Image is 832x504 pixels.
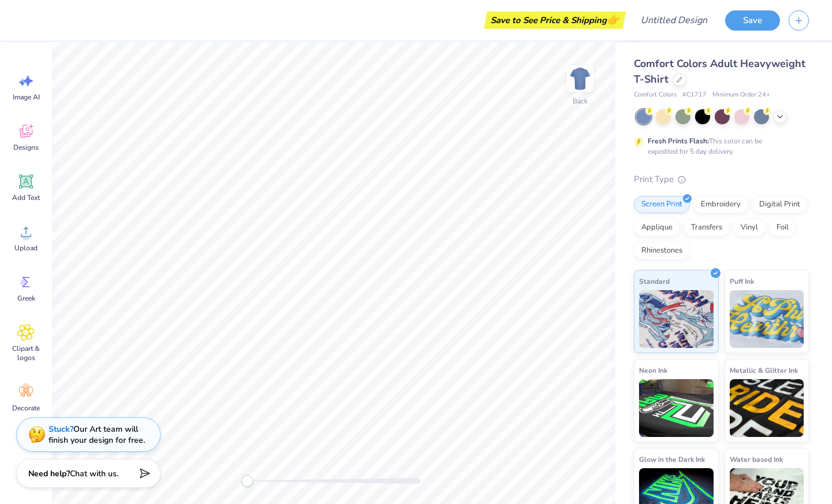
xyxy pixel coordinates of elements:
span: Water based Ink [730,453,783,465]
div: Embroidery [693,196,748,213]
div: Digital Print [752,196,808,213]
div: Accessibility label [242,475,253,487]
img: Metallic & Glitter Ink [730,379,804,437]
span: Standard [639,275,670,287]
div: Print Type [634,173,809,186]
img: Standard [639,290,714,348]
img: Back [569,67,592,90]
span: Image AI [13,92,40,102]
span: Neon Ink [639,364,667,376]
div: Screen Print [634,196,690,213]
input: Untitled Design [632,9,716,32]
div: Save to See Price & Shipping [487,12,623,29]
div: Our Art team will finish your design for free. [49,424,145,446]
div: Applique [634,219,680,236]
span: Add Text [12,193,40,202]
span: Glow in the Dark Ink [639,453,705,465]
span: Clipart & logos [7,344,45,362]
span: Minimum Order: 24 + [712,90,770,100]
strong: Fresh Prints Flash: [648,136,709,146]
span: # C1717 [682,90,707,100]
div: Back [573,96,588,106]
div: Rhinestones [634,242,690,260]
strong: Stuck? [49,424,73,435]
span: Chat with us. [70,468,118,479]
div: Foil [769,219,796,236]
span: Metallic & Glitter Ink [730,364,798,376]
img: Puff Ink [730,290,804,348]
span: Upload [14,243,38,253]
span: Decorate [12,403,40,413]
div: Transfers [684,219,730,236]
span: Comfort Colors [634,90,677,100]
img: Neon Ink [639,379,714,437]
div: Vinyl [733,219,766,236]
span: Puff Ink [730,275,754,287]
strong: Need help? [28,468,70,479]
span: 👉 [607,13,619,27]
span: Comfort Colors Adult Heavyweight T-Shirt [634,57,805,86]
button: Save [725,10,780,31]
span: Greek [17,294,35,303]
div: This color can be expedited for 5 day delivery. [648,136,790,157]
span: Designs [13,143,39,152]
